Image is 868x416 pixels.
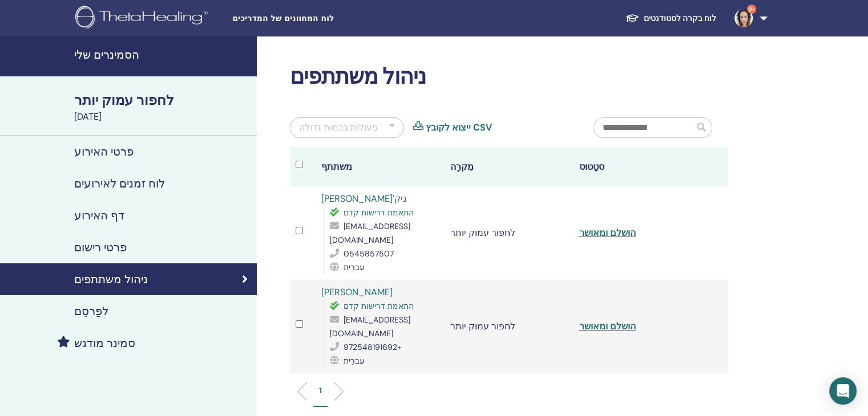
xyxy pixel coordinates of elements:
font: [EMAIL_ADDRESS][DOMAIN_NAME] [330,315,410,338]
a: הושלם ומאושר [579,320,636,332]
font: התאמת דרישות קדם [344,207,414,218]
font: ניהול משתתפים [290,62,426,91]
font: עִברִית [344,356,365,366]
a: [PERSON_NAME] [321,286,393,298]
font: פרטי האירוע [74,144,134,159]
img: graduation-cap-white.svg [625,13,639,23]
font: לוח זמנים לאירועים [74,176,165,191]
font: דף האירוע [74,208,124,223]
font: לוח המחוונים של המדריכים [232,14,334,23]
font: פעולות בכמות גדולה [299,121,378,133]
font: לחפור עמוק יותר [450,227,515,239]
font: 972548191692+ [344,342,402,352]
font: 0545857507 [344,248,394,259]
a: לחפור עמוק יותר[DATE] [67,91,257,124]
font: [DATE] [74,111,102,123]
font: לוח בקרה לסטודנטים [644,13,716,23]
font: [EMAIL_ADDRESS][DOMAIN_NAME] [330,221,410,245]
font: סמינר מודגש [74,336,135,350]
font: הסמינרים שלי [74,47,139,62]
font: התאמת דרישות קדם [344,301,414,311]
font: לחפור עמוק יותר [450,320,515,332]
font: לחפור עמוק יותר [74,91,174,109]
font: משתתף [321,161,352,173]
font: מִקרֶה [450,161,474,173]
font: לְפַרְסֵם [74,304,108,319]
a: הושלם ומאושר [579,227,636,239]
font: ייצוא לקובץ CSV [426,121,492,133]
font: עִברִית [344,262,365,272]
font: 1 [319,385,322,395]
font: פרטי רישום [74,240,127,255]
img: default.jpg [734,9,753,27]
font: ניהול משתתפים [74,272,148,287]
font: 9+ [748,5,755,13]
font: סטָטוּס [579,161,604,173]
img: logo.png [75,6,212,31]
a: [PERSON_NAME]'ניק [321,193,406,205]
a: ייצוא לקובץ CSV [426,121,492,134]
div: פתח את מסנג'ר האינטרקום [829,377,857,405]
a: לוח בקרה לסטודנטים [616,7,725,29]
